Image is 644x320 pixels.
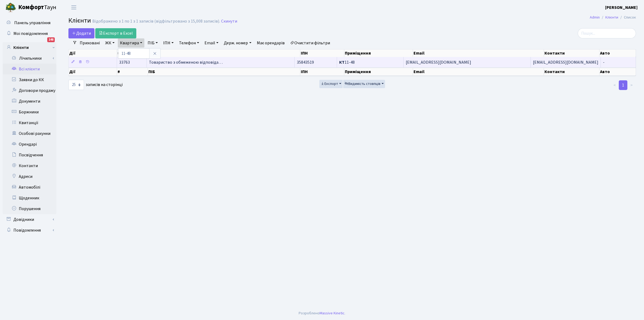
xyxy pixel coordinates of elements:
[344,68,413,76] th: Приміщення
[590,15,600,20] a: Admin
[149,59,223,65] span: Товариство з обмеженою відповіда…
[321,81,338,87] span: Експорт
[605,15,618,20] a: Клієнти
[288,38,332,48] a: Очистити фільтри
[406,59,471,65] span: [EMAIL_ADDRESS][DOMAIN_NAME]
[92,19,220,24] div: Відображено з 1 по 1 з 1 записів (відфільтровано з 15,008 записів).
[3,74,56,85] a: Заявки до КК
[3,203,56,214] a: Порушення
[618,15,636,20] li: Список
[47,37,55,42] div: 148
[202,38,221,48] a: Email
[68,28,94,38] a: Додати
[533,59,598,65] span: [EMAIL_ADDRESS][DOMAIN_NAME]
[69,68,117,76] th: Дії
[300,49,344,57] th: ІПН
[3,42,56,53] a: Клієнти
[339,59,355,65] span: 11-48
[148,49,300,57] th: ПІБ
[6,53,56,64] a: Лічильники
[14,20,50,26] span: Панель управління
[339,59,345,65] b: КТ
[3,193,56,203] a: Щоденник
[222,38,253,48] a: Держ. номер
[297,59,314,65] span: 35843519
[255,38,287,48] a: Має орендарів
[3,139,56,150] a: Орендарі
[3,107,56,117] a: Боржники
[413,49,544,57] th: Email
[95,28,136,38] a: Експорт в Excel
[68,80,84,90] select: записів на сторінці
[413,68,544,76] th: Email
[117,49,148,57] th: #
[319,80,343,88] button: Експорт
[3,117,56,128] a: Квитанції
[118,38,144,48] a: Квартира
[619,80,627,90] a: 1
[320,310,345,316] a: Massive Kinetic
[117,68,148,76] th: #
[544,49,600,57] th: Контакти
[3,171,56,182] a: Адреси
[578,28,636,38] input: Пошук...
[3,225,56,236] a: Повідомлення
[343,80,385,88] button: Видимість стовпців
[119,59,130,65] span: 33763
[3,85,56,96] a: Договори продажу
[3,150,56,160] a: Посвідчення
[3,182,56,193] a: Автомобілі
[68,16,91,25] span: Клієнти
[145,38,160,48] a: ПІБ
[544,68,600,76] th: Контакти
[599,68,636,76] th: Авто
[13,31,48,37] span: Мої повідомлення
[300,68,344,76] th: ІПН
[599,49,636,57] th: Авто
[177,38,201,48] a: Телефон
[3,28,56,39] a: Мої повідомлення148
[5,2,16,13] img: logo.png
[605,4,638,11] a: [PERSON_NAME]
[3,128,56,139] a: Особові рахунки
[344,49,413,57] th: Приміщення
[3,17,56,28] a: Панель управління
[18,3,56,12] span: Таун
[69,49,117,57] th: Дії
[67,3,80,12] button: Переключити навігацію
[582,12,644,23] nav: breadcrumb
[161,38,176,48] a: ІПН
[148,68,300,76] th: ПІБ
[3,96,56,107] a: Документи
[3,64,56,74] a: Всі клієнти
[221,19,237,24] a: Скинути
[3,160,56,171] a: Контакти
[345,81,380,87] span: Видимість стовпців
[103,38,117,48] a: ЖК
[78,38,102,48] a: Приховані
[3,214,56,225] a: Довідники
[299,310,345,316] div: Розроблено .
[603,59,605,65] span: -
[72,30,91,36] span: Додати
[18,3,44,12] b: Комфорт
[68,80,123,90] label: записів на сторінці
